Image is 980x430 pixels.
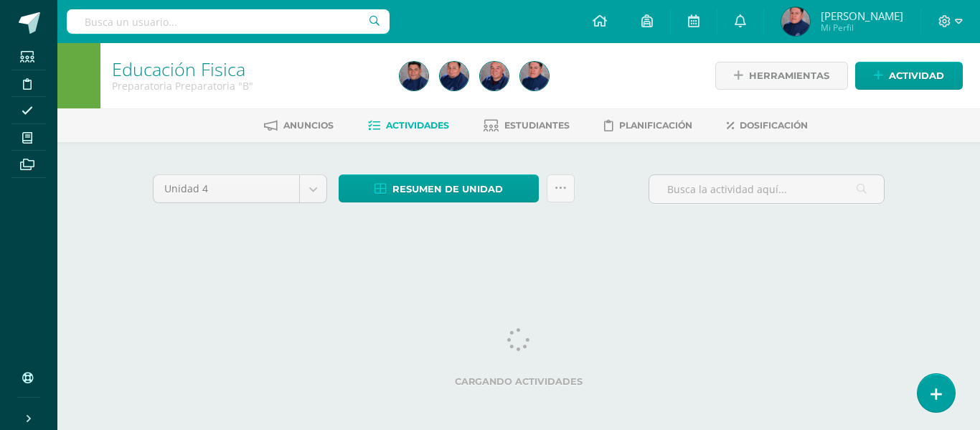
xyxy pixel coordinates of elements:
[484,114,570,137] a: Estudiantes
[749,62,829,89] span: Herramientas
[386,120,449,131] span: Actividades
[283,120,334,131] span: Anuncios
[781,7,810,36] img: 37cea8b1c8c5f1914d6d055b3bfd190f.png
[821,9,903,23] span: [PERSON_NAME]
[67,9,390,34] input: Busca un usuario...
[154,175,326,202] a: Unidad 4
[339,174,539,202] a: Resumen de unidad
[649,175,884,203] input: Busca la actividad aquí...
[164,175,288,202] span: Unidad 4
[112,59,382,79] h1: Educación Fisica
[400,62,428,90] img: 525c8a1cebf53947ed4c1d328e227f29.png
[368,114,449,137] a: Actividades
[855,62,963,90] a: Actividad
[112,79,382,93] div: Preparatoria Preparatoria 'B'
[264,114,334,137] a: Anuncios
[392,176,503,202] span: Resumen de unidad
[619,120,692,131] span: Planificación
[727,114,808,137] a: Dosificación
[480,62,509,90] img: 5300cef466ecbb4fd513dec8d12c4b23.png
[715,62,848,90] a: Herramientas
[604,114,692,137] a: Planificación
[153,376,885,387] label: Cargando actividades
[889,62,944,89] span: Actividad
[821,22,903,34] span: Mi Perfil
[740,120,808,131] span: Dosificación
[440,62,468,90] img: ce600a27a9bd3a5bb764cf9e59a5973c.png
[504,120,570,131] span: Estudiantes
[112,57,245,81] a: Educación Fisica
[520,62,549,90] img: 37cea8b1c8c5f1914d6d055b3bfd190f.png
